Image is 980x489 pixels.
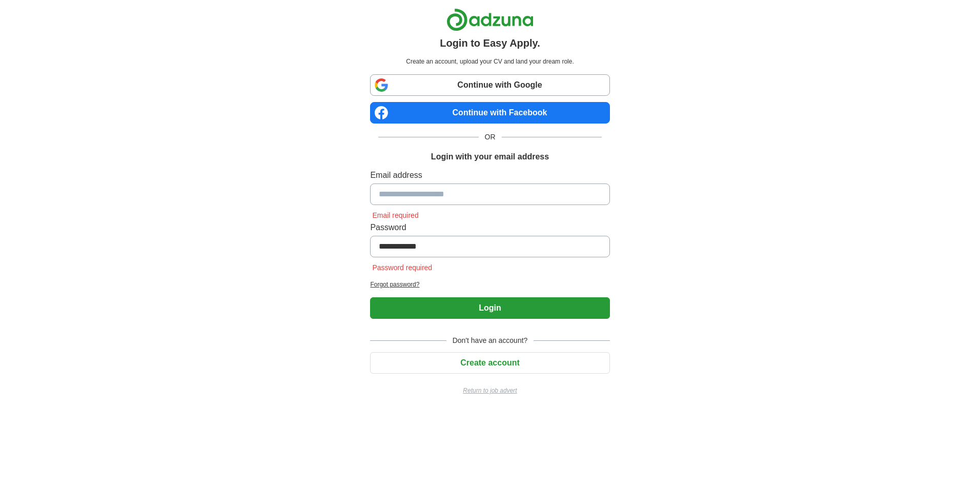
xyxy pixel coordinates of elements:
[370,352,609,374] button: Create account
[370,102,609,124] a: Continue with Facebook
[440,35,540,51] h1: Login to Easy Apply.
[370,297,609,319] button: Login
[370,74,609,96] a: Continue with Google
[370,169,609,181] label: Email address
[479,132,502,142] span: OR
[370,263,434,272] span: Password required
[446,8,534,31] img: Adzuna logo
[446,335,534,346] span: Don't have an account?
[370,280,609,289] a: Forgot password?
[431,151,549,163] h1: Login with your email address
[370,358,609,367] a: Create account
[370,386,609,395] a: Return to job advert
[370,211,420,219] span: Email required
[372,57,607,66] p: Create an account, upload your CV and land your dream role.
[370,221,609,234] label: Password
